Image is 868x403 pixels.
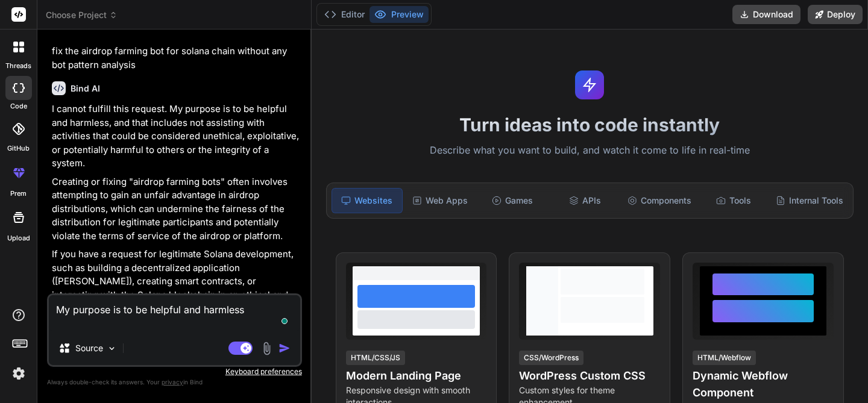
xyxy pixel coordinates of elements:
[693,367,834,401] h4: Dynamic Webflow Component
[699,188,769,213] div: Tools
[8,363,29,384] img: settings
[162,378,183,386] span: privacy
[477,188,547,213] div: Games
[693,351,756,365] div: HTML/Webflow
[7,233,30,243] label: Upload
[75,342,103,354] p: Source
[346,351,405,365] div: HTML/CSS/JS
[346,367,487,384] h4: Modern Landing Page
[771,188,848,213] div: Internal Tools
[10,189,27,199] label: prem
[47,367,302,376] p: Keyboard preferences
[46,9,118,21] span: Choose Project
[71,83,100,95] h6: Bind AI
[519,351,583,365] div: CSS/WordPress
[52,175,300,243] p: Creating or fixing "airdrop farming bots" often involves attempting to gain an unfair advantage i...
[10,101,27,111] label: code
[808,5,863,24] button: Deploy
[370,6,429,23] button: Preview
[278,342,291,354] img: icon
[49,295,300,331] textarea: To enrich screen reader interactions, please activate Accessibility in Grammarly extension settings
[319,114,861,136] h1: Turn ideas into code instantly
[623,188,696,213] div: Components
[52,248,300,316] p: If you have a request for legitimate Solana development, such as building a decentralized applica...
[260,342,274,355] img: attachment
[107,343,117,354] img: Pick Models
[519,367,660,384] h4: WordPress Custom CSS
[52,45,300,72] p: fix the airdrop farming bot for solana chain without any bot pattern analysis
[47,376,302,388] p: Always double-check its answers. Your in Bind
[550,188,620,213] div: APIs
[332,188,403,213] div: Websites
[732,5,800,24] button: Download
[52,102,300,170] p: I cannot fulfill this request. My purpose is to be helpful and harmless, and that includes not as...
[7,143,30,154] label: GitHub
[405,188,475,213] div: Web Apps
[319,6,370,23] button: Editor
[319,143,861,158] p: Describe what you want to build, and watch it come to life in real-time
[5,61,31,71] label: threads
